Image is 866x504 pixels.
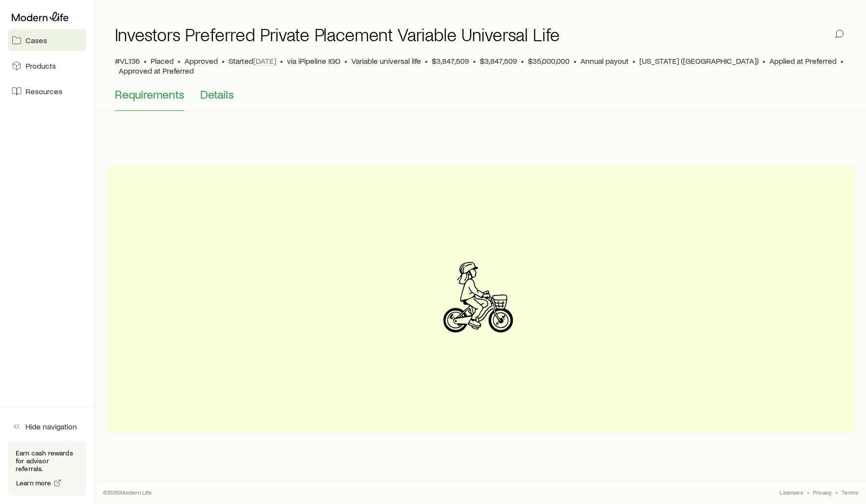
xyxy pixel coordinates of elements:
[432,56,469,66] span: $3,847,509
[769,56,837,66] span: Applied at Preferred
[103,488,152,496] p: © 2025 Modern Life
[115,87,184,101] span: Requirements
[580,56,629,66] span: Annual payout
[144,56,147,66] span: •
[8,55,86,77] a: Products
[521,56,524,66] span: •
[813,488,832,496] a: Privacy
[229,56,276,66] p: Started
[184,56,218,66] span: Approved
[178,56,181,66] span: •
[26,422,77,431] span: Hide navigation
[16,479,52,486] span: Learn more
[528,56,570,66] span: $35,000,000
[222,56,225,66] span: •
[119,66,194,76] span: Approved at Preferred
[780,488,803,496] a: Licenses
[807,488,809,496] span: •
[280,56,283,66] span: •
[425,56,428,66] span: •
[8,416,86,437] button: Hide navigation
[16,449,79,473] p: Earn cash rewards for advisor referrals.
[351,56,421,66] span: Variable universal life
[115,25,560,44] h1: Investors Preferred Private Placement Variable Universal Life
[632,56,635,66] span: •
[151,56,174,66] p: Placed
[26,35,47,45] span: Cases
[287,56,341,66] span: via iPipeline IGO
[8,441,86,496] div: Earn cash rewards for advisor referrals.Learn more
[8,80,86,102] a: Resources
[574,56,577,66] span: •
[480,56,517,66] span: $3,847,509
[26,86,62,96] span: Resources
[836,488,838,496] span: •
[200,87,234,101] span: Details
[8,29,86,51] a: Cases
[115,87,846,111] div: Application details tabs
[473,56,476,66] span: •
[841,488,858,496] a: Terms
[762,56,765,66] span: •
[639,56,759,66] span: [US_STATE] ([GEOGRAPHIC_DATA])
[253,56,276,66] span: [DATE]
[344,56,347,66] span: •
[840,56,843,66] span: •
[115,56,140,66] span: #VL136
[26,61,56,71] span: Products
